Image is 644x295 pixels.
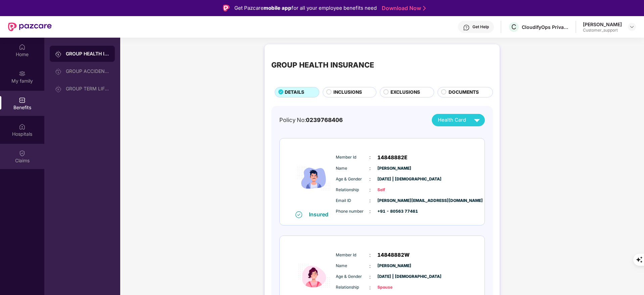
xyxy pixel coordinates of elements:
[336,187,369,193] span: Relationship
[336,165,369,172] span: Name
[629,24,635,30] img: svg+xml;base64,PHN2ZyBpZD0iRHJvcGRvd24tMzJ4MzIiIHhtbG5zPSJodHRwOi8vd3d3LnczLm9yZy8yMDAwL3N2ZyIgd2...
[336,176,369,182] span: Age & Gender
[369,273,371,281] span: :
[432,114,485,126] button: Health Card
[369,154,371,161] span: :
[234,4,377,12] div: Get Pazcare for all your employee benefits need
[377,154,407,162] span: 14848882E
[377,208,411,215] span: +91 - 80563 77461
[55,68,62,75] img: svg+xml;base64,PHN2ZyB3aWR0aD0iMjAiIGhlaWdodD0iMjAiIHZpZXdCb3g9IjAgMCAyMCAyMCIgZmlsbD0ibm9uZSIgeG...
[369,208,371,215] span: :
[336,252,369,258] span: Member Id
[19,123,26,130] img: svg+xml;base64,PHN2ZyBpZD0iSG9zcGl0YWxzIiB4bWxucz0iaHR0cDovL3d3dy53My5vcmcvMjAwMC9zdmciIHdpZHRoPS...
[309,211,332,218] div: Insured
[333,89,362,96] span: INCLUSIONS
[294,145,334,211] img: icon
[336,273,369,280] span: Age & Gender
[472,24,489,30] div: Get Help
[336,284,369,291] span: Relationship
[377,176,411,182] span: [DATE] | [DEMOGRAPHIC_DATA]
[66,50,109,57] div: GROUP HEALTH INSURANCE
[511,23,516,31] span: C
[377,198,411,204] span: [PERSON_NAME][EMAIL_ADDRESS][DOMAIN_NAME]
[583,21,622,28] div: [PERSON_NAME]
[449,89,479,96] span: DOCUMENTS
[369,175,371,183] span: :
[369,165,371,172] span: :
[522,24,569,30] div: CloudifyOps Private Limited
[55,51,62,57] img: svg+xml;base64,PHN2ZyB3aWR0aD0iMjAiIGhlaWdodD0iMjAiIHZpZXdCb3g9IjAgMCAyMCAyMCIgZmlsbD0ibm9uZSIgeG...
[336,154,369,161] span: Member Id
[295,211,302,218] img: svg+xml;base64,PHN2ZyB4bWxucz0iaHR0cDovL3d3dy53My5vcmcvMjAwMC9zdmciIHdpZHRoPSIxNiIgaGVpZ2h0PSIxNi...
[471,114,483,126] img: svg+xml;base64,PHN2ZyB4bWxucz0iaHR0cDovL3d3dy53My5vcmcvMjAwMC9zdmciIHZpZXdCb3g9IjAgMCAyNCAyNCIgd2...
[369,251,371,259] span: :
[336,198,369,204] span: Email ID
[336,263,369,269] span: Name
[279,116,343,124] div: Policy No:
[19,150,26,157] img: svg+xml;base64,PHN2ZyBpZD0iQ2xhaW0iIHhtbG5zPSJodHRwOi8vd3d3LnczLm9yZy8yMDAwL3N2ZyIgd2lkdGg9IjIwIi...
[369,197,371,204] span: :
[66,86,109,91] div: GROUP TERM LIFE INSURANCE
[285,89,304,96] span: DETAILS
[336,208,369,215] span: Phone number
[19,97,26,103] img: svg+xml;base64,PHN2ZyBpZD0iQmVuZWZpdHMiIHhtbG5zPSJodHRwOi8vd3d3LnczLm9yZy8yMDAwL3N2ZyIgd2lkdGg9Ij...
[377,165,411,172] span: [PERSON_NAME]
[377,273,411,280] span: [DATE] | [DEMOGRAPHIC_DATA]
[369,284,371,291] span: :
[377,263,411,269] span: [PERSON_NAME]
[19,44,26,50] img: svg+xml;base64,PHN2ZyBpZD0iSG9tZSIgeG1sbnM9Imh0dHA6Ly93d3cudzMub3JnLzIwMDAvc3ZnIiB3aWR0aD0iMjAiIG...
[19,70,26,77] img: svg+xml;base64,PHN2ZyB3aWR0aD0iMjAiIGhlaWdodD0iMjAiIHZpZXdCb3g9IjAgMCAyMCAyMCIgZmlsbD0ibm9uZSIgeG...
[583,28,622,33] div: Customer_support
[271,59,374,71] div: GROUP HEALTH INSURANCE
[66,69,109,74] div: GROUP ACCIDENTAL INSURANCE
[223,5,230,11] img: Logo
[438,116,466,124] span: Health Card
[369,186,371,194] span: :
[377,284,411,291] span: Spouse
[463,24,470,31] img: svg+xml;base64,PHN2ZyBpZD0iSGVscC0zMngzMiIgeG1sbnM9Imh0dHA6Ly93d3cudzMub3JnLzIwMDAvc3ZnIiB3aWR0aD...
[377,187,411,193] span: Self
[306,117,343,123] span: 0239768406
[423,5,426,12] img: Stroke
[8,23,52,31] img: New Pazcare Logo
[377,251,410,259] span: 14848882W
[264,5,291,11] strong: mobile app
[55,86,62,92] img: svg+xml;base64,PHN2ZyB3aWR0aD0iMjAiIGhlaWdodD0iMjAiIHZpZXdCb3g9IjAgMCAyMCAyMCIgZmlsbD0ibm9uZSIgeG...
[382,5,424,12] a: Download Now
[369,262,371,270] span: :
[390,89,420,96] span: EXCLUSIONS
